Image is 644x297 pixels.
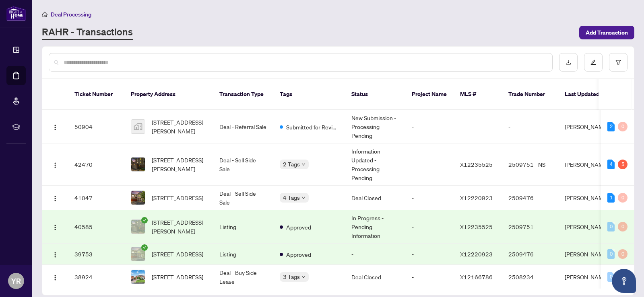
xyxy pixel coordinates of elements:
[68,79,124,110] th: Ticket Number
[124,79,213,110] th: Property Address
[345,210,405,244] td: In Progress - Pending Information
[52,195,58,202] img: Logo
[49,120,62,133] button: Logo
[286,123,339,131] span: Submitted for Review
[152,272,203,281] span: [STREET_ADDRESS]
[607,193,615,203] div: 1
[52,274,58,281] img: Logo
[152,250,203,258] span: [STREET_ADDRESS]
[502,265,558,289] td: 2508234
[68,265,124,289] td: 38924
[615,59,621,65] span: filter
[213,265,273,289] td: Deal - Buy Side Lease
[213,79,273,110] th: Transaction Type
[618,249,627,259] div: 0
[283,160,300,169] span: 2 Tags
[558,110,619,143] td: [PERSON_NAME]
[579,26,634,39] button: Add Transaction
[49,158,62,171] button: Logo
[68,143,124,186] td: 42470
[558,265,619,289] td: [PERSON_NAME]
[502,79,558,110] th: Trade Number
[345,143,405,186] td: Information Updated - Processing Pending
[49,270,62,283] button: Logo
[301,162,305,166] span: down
[141,217,148,223] span: check-circle
[607,272,615,282] div: 0
[405,110,454,143] td: -
[405,244,454,265] td: -
[609,53,627,72] button: filter
[213,143,273,186] td: Deal - Sell Side Sale
[152,118,206,135] span: [STREET_ADDRESS][PERSON_NAME]
[460,250,493,258] span: X12220923
[618,222,627,231] div: 0
[152,156,206,173] span: [STREET_ADDRESS][PERSON_NAME]
[502,143,558,186] td: 2509751 - NS
[590,59,596,65] span: edit
[405,186,454,210] td: -
[213,186,273,210] td: Deal - Sell Side Sale
[51,11,91,18] span: Deal Processing
[131,158,145,171] img: thumbnail-img
[345,265,405,289] td: Deal Closed
[213,210,273,244] td: Listing
[131,247,145,261] img: thumbnail-img
[273,79,345,110] th: Tags
[301,275,305,279] span: down
[131,191,145,205] img: thumbnail-img
[131,220,145,234] img: thumbnail-img
[283,272,300,281] span: 3 Tags
[301,196,305,200] span: down
[607,122,615,131] div: 2
[11,275,21,287] span: YR
[607,249,615,259] div: 0
[68,110,124,143] td: 50904
[141,244,148,251] span: check-circle
[612,269,636,293] button: Open asap
[49,248,62,260] button: Logo
[460,161,493,168] span: X12235525
[405,210,454,244] td: -
[607,222,615,231] div: 0
[454,79,502,110] th: MLS #
[68,244,124,265] td: 39753
[607,160,615,169] div: 4
[213,244,273,265] td: Listing
[502,244,558,265] td: 2509476
[131,120,145,133] img: thumbnail-img
[213,110,273,143] td: Deal - Referral Sale
[460,194,493,201] span: X12220923
[286,223,311,231] span: Approved
[405,265,454,289] td: -
[345,110,405,143] td: New Submission - Processing Pending
[52,162,58,168] img: Logo
[558,79,619,110] th: Last Updated By
[345,79,405,110] th: Status
[618,193,627,203] div: 0
[558,210,619,244] td: [PERSON_NAME]
[152,193,203,202] span: [STREET_ADDRESS]
[405,79,454,110] th: Project Name
[618,122,627,131] div: 0
[566,59,571,65] span: download
[558,186,619,210] td: [PERSON_NAME]
[49,191,62,204] button: Logo
[68,210,124,244] td: 40585
[586,26,628,39] span: Add Transaction
[618,160,627,169] div: 5
[152,218,206,236] span: [STREET_ADDRESS][PERSON_NAME]
[6,6,26,21] img: logo
[405,143,454,186] td: -
[584,53,603,72] button: edit
[558,143,619,186] td: [PERSON_NAME]
[502,186,558,210] td: 2509476
[52,252,58,258] img: Logo
[502,110,558,143] td: -
[52,124,58,131] img: Logo
[68,186,124,210] td: 41047
[42,12,47,17] span: home
[502,210,558,244] td: 2509751
[283,193,300,202] span: 4 Tags
[286,250,311,259] span: Approved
